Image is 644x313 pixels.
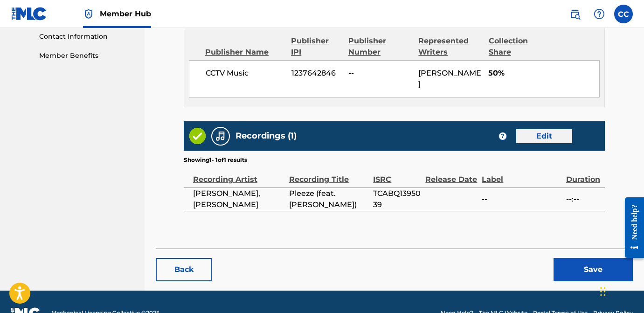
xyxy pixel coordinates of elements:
a: Public Search [566,5,584,23]
div: Duration [566,164,600,185]
a: Member Benefits [39,51,133,61]
div: Collection Share [489,35,548,58]
div: Recording Artist [193,164,284,185]
span: [PERSON_NAME] [418,69,481,89]
p: Showing 1 - 1 of 1 results [184,156,247,164]
iframe: Chat Widget [597,268,644,313]
span: ? [499,132,506,140]
img: Top Rightsholder [83,8,94,20]
div: ISRC [373,164,421,185]
div: User Menu [614,5,633,23]
span: Pleeze (feat. [PERSON_NAME]) [289,188,369,210]
iframe: Resource Center [618,190,644,265]
a: Contact Information [39,32,133,42]
span: TCABQ1395039 [373,188,421,210]
div: Represented Writers [418,35,481,58]
div: Publisher Name [205,47,284,58]
span: Member Hub [100,8,151,19]
div: Publisher Number [348,35,411,58]
img: MLC Logo [11,7,47,21]
span: CCTV Music [206,68,284,79]
div: Publisher IPI [291,35,341,58]
button: Back [156,258,212,281]
img: Recordings [215,131,226,142]
div: Label [482,164,561,185]
div: Release Date [425,164,477,185]
button: Save [554,258,633,281]
span: [PERSON_NAME], [PERSON_NAME] [193,188,284,210]
a: Edit [516,129,572,143]
h5: Recordings (1) [235,131,297,141]
span: 50% [488,68,599,79]
div: Help [590,5,609,23]
span: 1237642846 [291,68,342,79]
span: -- [482,194,561,205]
img: help [594,8,605,20]
img: search [569,8,581,20]
img: Valid [189,128,206,144]
div: Drag [600,278,606,306]
span: -- [348,68,411,79]
div: Recording Title [289,164,369,185]
span: --:-- [566,194,600,205]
